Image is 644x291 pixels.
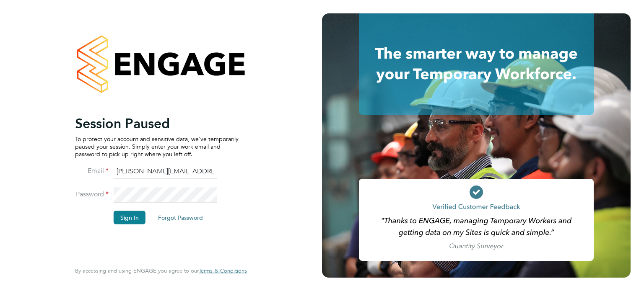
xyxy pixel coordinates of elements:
[151,211,210,224] button: Forgot Password
[75,135,239,158] p: To protect your account and sensitive data, we've temporarily paused your session. Simply enter y...
[199,268,247,274] a: Terms & Conditions
[114,211,145,224] button: Sign In
[199,267,247,274] span: Terms & Conditions
[75,190,109,198] label: Password
[75,166,109,175] label: Email
[75,267,247,274] span: By accessing and using ENGAGE you agree to our
[75,115,239,131] h2: Session Paused
[114,164,217,179] input: Enter your work email...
